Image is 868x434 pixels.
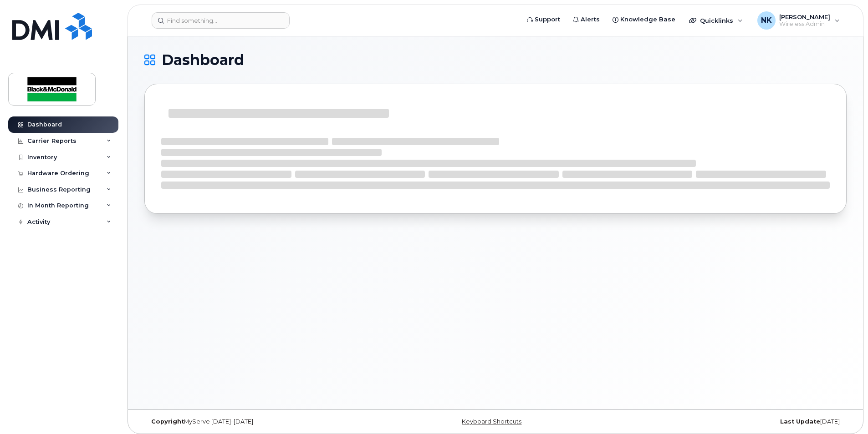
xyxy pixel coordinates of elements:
a: Keyboard Shortcuts [462,418,521,425]
span: Dashboard [162,53,244,67]
strong: Last Update [780,418,820,425]
div: [DATE] [613,418,847,425]
strong: Copyright [151,418,184,425]
div: MyServe [DATE]–[DATE] [144,418,378,425]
